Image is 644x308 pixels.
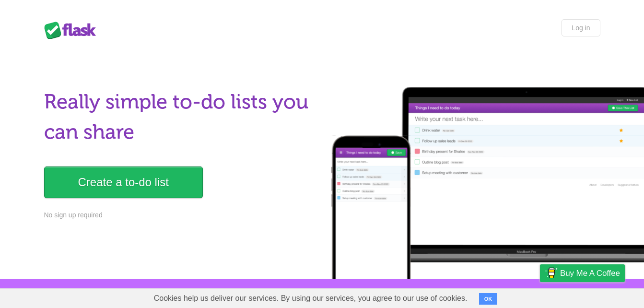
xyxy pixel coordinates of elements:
[560,265,620,282] span: Buy me a coffee
[44,166,203,198] a: Create a to-do list
[479,293,498,305] button: OK
[540,264,625,282] a: Buy me a coffee
[562,19,600,36] a: Log in
[144,289,477,308] span: Cookies help us deliver our services. By using our services, you agree to our use of cookies.
[44,210,316,220] p: No sign up required
[545,265,558,281] img: Buy me a coffee
[44,22,102,39] div: Flask Lists
[44,87,316,147] h1: Really simple to-do lists you can share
